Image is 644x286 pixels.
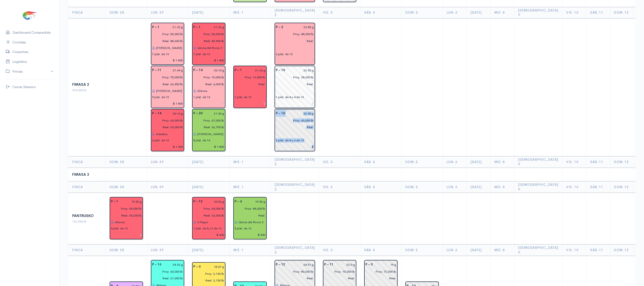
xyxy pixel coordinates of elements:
[190,110,205,117] div: P – 20
[514,156,562,168] th: [DEMOGRAPHIC_DATA] 9
[190,31,224,37] input: estimadas
[149,261,164,268] div: P – 16
[232,67,245,74] div: P – 1
[562,181,586,193] th: Vie. 10
[205,67,224,74] input: g
[190,74,224,81] input: estimadas
[610,181,634,193] th: Dom. 12
[72,88,87,92] span: 474,000 lb
[151,23,184,65] div: Piscina: 1 Peso: 21.33 g Libras Proy: 50,000 lb Libras Reales: 48,600 lb Rendimiento: 97.2% Empac...
[586,244,610,256] th: Sáb. 11
[233,66,267,108] div: Piscina: 1 Peso: 21.33 g Libras Proy: 13,000 lb Empacadora: Aquagold Plataformas: 1 plat. de 10
[276,57,314,64] input: $
[319,7,360,18] th: Vie. 3
[276,52,293,56] div: 6 plat. de 10
[319,244,360,256] th: Vie. 3
[190,205,224,212] input: estimadas
[190,124,224,131] input: pescadas
[192,109,225,151] div: Piscina: 20 Peso: 21.50 g Libras Proy: 67,000 lb Libras Reales: 66,700 lb Rendimiento: 99.6% Empa...
[401,244,443,256] th: Dom. 5
[164,261,183,268] input: g
[152,100,183,107] input: $
[276,95,304,99] div: 1 plat. de 8 y 4 de 10
[273,261,288,268] div: P – 12
[276,100,314,107] input: $
[147,7,188,18] th: Lun. 29
[193,143,224,150] input: $
[273,110,288,117] div: P – 10
[149,81,183,88] input: pescadas
[514,244,562,256] th: [DEMOGRAPHIC_DATA] 9
[190,117,224,124] input: estimadas
[401,156,443,168] th: Dom. 5
[72,219,87,223] span: 102,000 lb
[232,198,245,205] div: P – 6
[190,67,205,74] div: P – 14
[610,7,634,18] th: Dom. 12
[273,124,314,131] input: pescadas
[562,7,586,18] th: Vie. 10
[111,226,128,231] div: 4 plat. de 10
[190,212,224,219] input: pescadas
[276,143,314,150] input: $
[275,23,315,65] div: Piscina: 2 Peso: 23.85 g Libras Proy: 48,000 lb Empacadora: Promarisco Plataformas: 6 plat. de 10
[193,231,224,238] input: $
[72,82,102,87] div: Fimasa 2
[106,7,147,18] th: Dom. 28
[193,100,224,107] input: $
[363,268,396,275] input: estimadas
[466,156,490,168] th: [DATE]
[68,156,106,168] th: Finca
[152,138,169,143] div: 6 plat. de 10
[360,156,401,168] th: Sáb. 4
[490,244,514,256] th: Mié. 8
[162,24,183,31] input: g
[110,197,143,239] div: Piscina: 1 Peso: 19.50 g Libras Proy: 34,000 lb Libras Reales: 28,200 lb Rendimiento: 82.9% Empac...
[149,124,183,131] input: pescadas
[288,261,314,268] input: g
[72,172,102,177] div: Fimasa 3
[164,110,183,117] input: g
[275,66,315,108] div: Piscina: 10 Peso: 22.50 g Libras Proy: 38,000 lb Empacadora: Sin asignar Plataformas: 1 plat. de ...
[164,67,183,74] input: g
[245,67,266,74] input: g
[245,198,266,205] input: g
[360,181,401,193] th: Sáb. 4
[205,110,224,117] input: g
[275,109,315,151] div: Piscina: 10 Peso: 22.50 g Libras Proy: 60,000 lb Empacadora: Sin asignar Plataformas: 2 plat. de ...
[111,231,142,238] input: $
[276,138,304,143] div: 2 plat. de 8 y 6 de 10
[68,244,106,256] th: Finca
[230,156,271,168] th: Mié. 1
[190,24,204,31] div: P – 1
[233,197,267,239] div: Piscina: 6 Peso: 19.52 g Libras Proy: 44,000 lb Empacadora: Expotuna Gabarra: Gloria del Rocio 2 ...
[321,261,336,268] div: P – 11
[273,74,314,81] input: estimadas
[68,181,106,193] th: Finca
[376,261,396,268] input: g
[149,110,164,117] div: P – 14
[232,74,266,81] input: estimadas
[514,181,562,193] th: [DEMOGRAPHIC_DATA] 9
[204,24,224,31] input: g
[273,268,314,275] input: estimadas
[193,52,210,56] div: 7 plat. de 10
[188,156,230,168] th: [DATE]
[443,7,466,18] th: Lun. 6
[514,7,562,18] th: [DEMOGRAPHIC_DATA] 9
[190,198,205,205] div: P – 12
[288,110,314,117] input: g
[443,181,466,193] th: Lun. 6
[610,244,634,256] th: Dom. 12
[586,181,610,193] th: Sáb. 11
[401,7,443,18] th: Dom. 5
[193,138,210,143] div: 8 plat. de 10
[321,275,355,282] input: pescadas
[190,37,224,44] input: pescadas
[360,7,401,18] th: Sáb. 4
[190,81,224,88] input: pescadas
[232,205,266,212] input: estimadas
[271,7,319,18] th: [DEMOGRAPHIC_DATA] 2
[271,244,319,256] th: [DEMOGRAPHIC_DATA] 2
[235,226,251,231] div: 5 plat. de 10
